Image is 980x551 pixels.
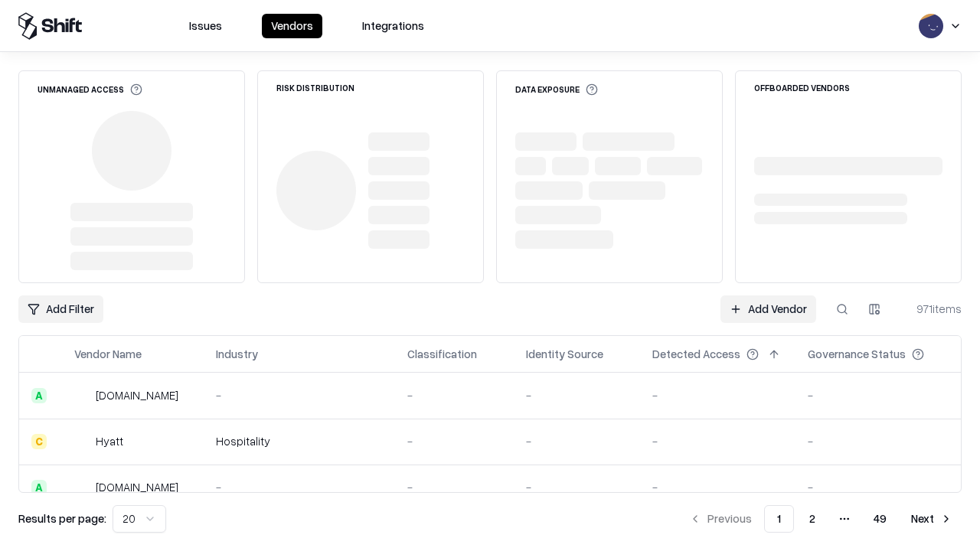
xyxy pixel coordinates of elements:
div: Detected Access [652,346,740,362]
button: Integrations [353,14,433,38]
button: Vendors [262,14,322,38]
img: Hyatt [74,434,90,449]
button: Add Filter [18,295,103,323]
div: - [808,433,949,449]
nav: pagination [680,505,962,533]
p: Results per page: [18,510,106,527]
div: - [526,479,628,495]
div: - [407,433,501,449]
button: Next [902,505,962,533]
div: 971 items [900,301,962,317]
button: 49 [861,505,899,533]
div: - [216,387,383,403]
div: A [31,388,47,403]
div: - [808,479,949,495]
div: Unmanaged Access [38,83,142,96]
div: Data Exposure [515,83,598,96]
img: intrado.com [74,388,90,403]
img: primesec.co.il [74,480,90,495]
div: Industry [216,346,258,362]
div: A [31,480,47,495]
div: - [652,387,783,403]
div: C [31,434,47,449]
div: - [526,387,628,403]
div: Offboarded Vendors [754,83,850,92]
div: - [808,387,949,403]
div: - [216,479,383,495]
div: Hospitality [216,433,383,449]
div: Hyatt [96,433,123,449]
div: - [407,479,501,495]
div: Vendor Name [74,346,142,362]
div: Governance Status [808,346,906,362]
div: - [652,479,783,495]
div: - [407,387,501,403]
button: Issues [180,14,231,38]
a: Add Vendor [720,295,816,323]
div: Risk Distribution [276,83,354,92]
button: 2 [797,505,828,533]
div: - [652,433,783,449]
button: 1 [764,505,794,533]
div: Identity Source [526,346,603,362]
div: Classification [407,346,477,362]
div: [DOMAIN_NAME] [96,479,178,495]
div: - [526,433,628,449]
div: [DOMAIN_NAME] [96,387,178,403]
